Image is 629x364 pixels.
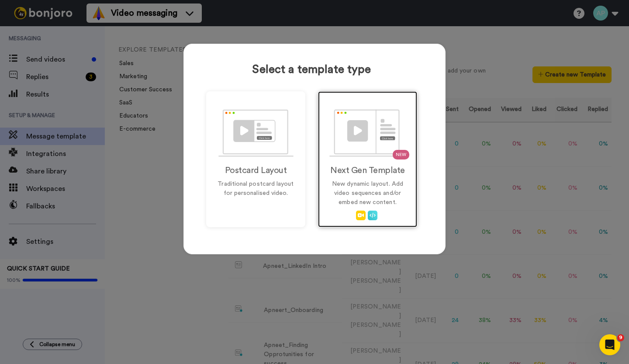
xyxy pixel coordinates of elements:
span: 9 [617,334,624,341]
iframe: Intercom live chat [599,334,620,355]
img: AddVideo.svg [356,211,366,220]
img: Embed.svg [368,211,377,220]
a: Postcard LayoutTraditional postcard layout for personalised video. [206,91,305,227]
p: Traditional postcard layout for personalised video. [215,180,296,198]
p: New dynamic layout. Add video sequences and/or embed new content. [327,180,408,207]
h2: Postcard Layout [215,166,296,175]
h1: Select a template type [206,63,417,76]
img: PostcardLayout.svg [218,109,294,157]
h2: Next Gen Template [327,166,408,175]
span: NEW [393,150,409,159]
img: NextGenLayout.svg [329,109,406,157]
a: NEWNext Gen TemplateNew dynamic layout. Add video sequences and/or embed new content. [318,91,417,227]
